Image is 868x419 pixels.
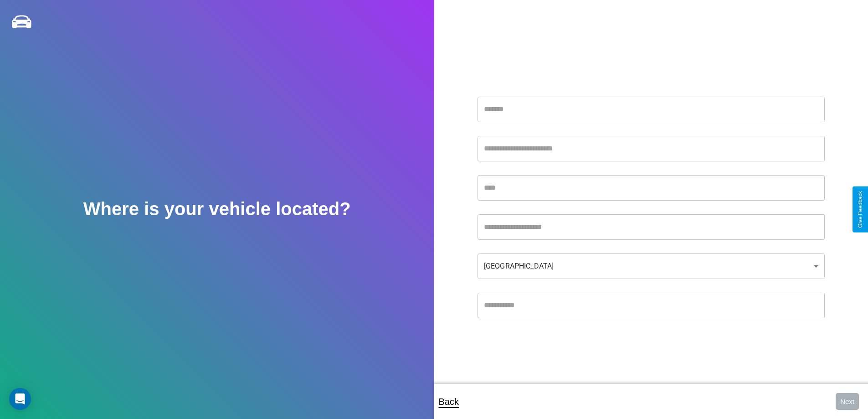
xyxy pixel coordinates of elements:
[9,388,31,410] div: Open Intercom Messenger
[439,393,459,410] p: Back
[478,253,825,279] div: [GEOGRAPHIC_DATA]
[83,199,351,219] h2: Where is your vehicle located?
[836,393,859,410] button: Next
[857,191,863,228] div: Give Feedback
